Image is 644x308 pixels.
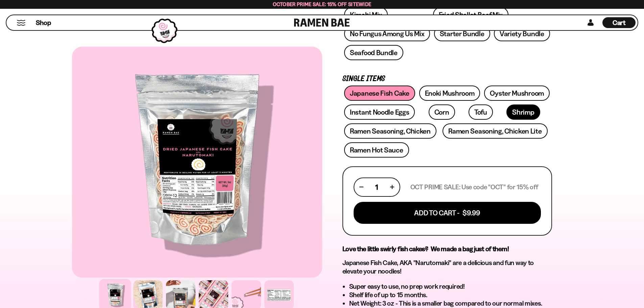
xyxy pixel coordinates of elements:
span: 1 [375,183,378,191]
div: Cart [602,15,636,30]
a: Enoki Mushroom [419,86,480,101]
a: Tofu [469,104,493,120]
span: October Prime Sale: 15% off Sitewide [273,1,372,7]
a: Shop [36,17,51,28]
a: Seafood Bundle [344,45,403,60]
li: Shelf life of up to 15 months. [349,291,552,299]
a: Oyster Mushroom [484,86,550,101]
a: Corn [429,104,455,120]
a: Ramen Seasoning, Chicken [344,123,436,139]
a: Instant Noodle Eggs [344,104,415,120]
strong: Love the little swirly fish cakes? We made a bag just of them! [342,245,509,253]
span: Shop [36,18,51,27]
li: Super easy to use, no prep work required! [349,282,552,291]
button: Add To Cart - $9.99 [354,202,541,224]
li: Net Weight: 3 oz - This is a smaller bag compared to our normal mixes. [349,299,552,308]
a: Ramen Hot Sauce [344,142,409,158]
a: Ramen Seasoning, Chicken Lite [443,123,547,139]
a: Shrimp [506,104,540,120]
button: Mobile Menu Trigger [17,20,26,26]
p: OCT PRIME SALE: Use code "OCT" for 15% off [410,183,538,191]
span: Cart [613,19,626,27]
p: Single Items [342,76,552,82]
p: Japanese Fish Cake, AKA "Narutomaki" are a delicious and fun way to elevate your noodles! [342,259,552,276]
